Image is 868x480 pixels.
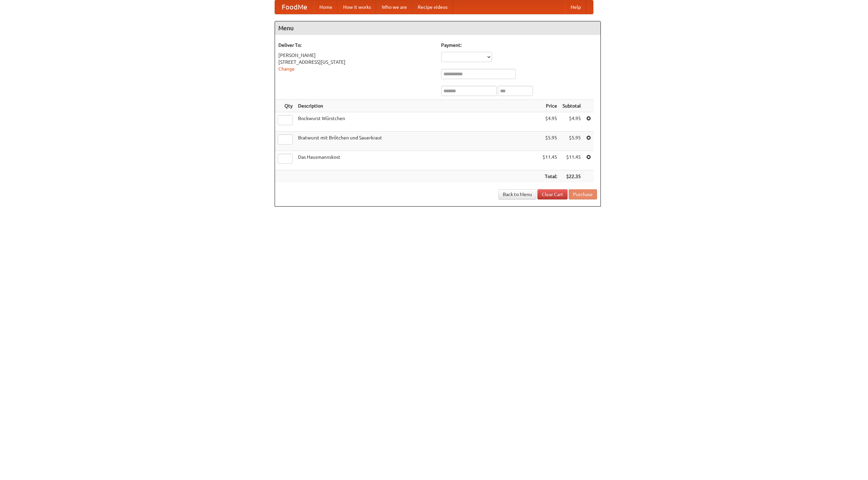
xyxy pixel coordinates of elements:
[540,170,560,183] th: Total:
[278,52,434,59] div: [PERSON_NAME]
[278,66,295,72] a: Change
[560,112,584,132] td: $4.95
[441,42,597,49] h5: Payment:
[412,0,453,14] a: Recipe videos
[569,189,597,199] button: Purchase
[540,151,560,170] td: $11.45
[560,151,584,170] td: $11.45
[560,132,584,151] td: $5.95
[540,100,560,112] th: Price
[560,170,584,183] th: $22.35
[275,100,295,112] th: Qty
[565,0,586,14] a: Help
[540,112,560,132] td: $4.95
[560,100,584,112] th: Subtotal
[275,0,314,14] a: FoodMe
[278,42,434,49] h5: Deliver To:
[537,189,568,199] a: Clear Cart
[295,132,540,151] td: Bratwurst mit Brötchen und Sauerkraut
[278,59,434,65] div: [STREET_ADDRESS][US_STATE]
[338,0,376,14] a: How it works
[498,189,536,199] a: Back to Menu
[275,21,600,35] h4: Menu
[314,0,338,14] a: Home
[540,132,560,151] td: $5.95
[295,112,540,132] td: Bockwurst Würstchen
[295,151,540,170] td: Das Hausmannskost
[376,0,412,14] a: Who we are
[295,100,540,112] th: Description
